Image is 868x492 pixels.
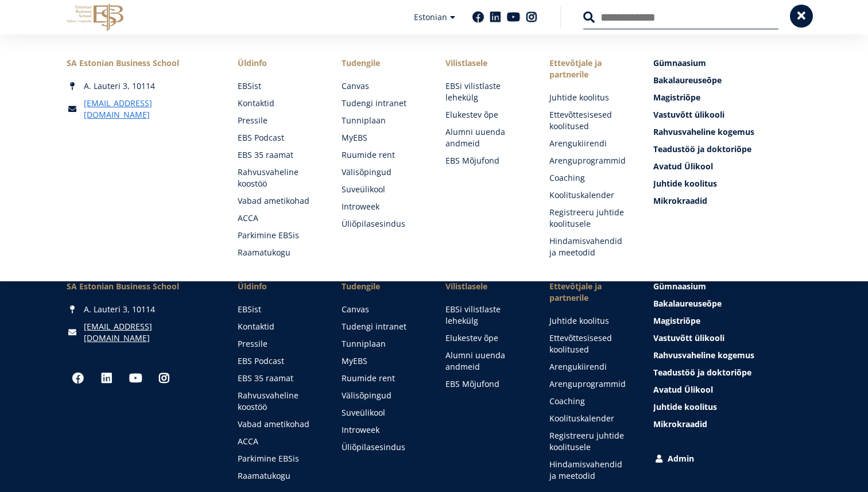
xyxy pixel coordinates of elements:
a: Registreeru juhtide koolitusele [549,430,630,453]
a: Hindamisvahendid ja meetodid [549,459,630,482]
a: Introweek [342,424,423,436]
a: Coaching [549,396,630,407]
a: Vabad ametikohad [238,419,319,430]
a: Välisõpingud [342,390,423,401]
a: Pressile [238,338,319,350]
span: Magistriõpe [653,92,700,103]
span: Avatud Ülikool [653,161,713,172]
span: Magistriõpe [653,315,700,326]
span: Vastuvõtt ülikooli [653,332,724,343]
a: Vastuvõtt ülikooli [653,332,801,344]
a: Youtube [124,367,147,390]
span: Ettevõtjale ja partnerile [549,57,630,80]
a: Mikrokraadid [653,419,801,430]
a: Ettevõttesisesed koolitused [549,332,630,355]
a: Canvas [342,304,423,315]
a: Instagram [153,367,176,390]
div: A. Lauteri 3, 10114 [67,80,215,92]
a: Instagram [526,11,537,23]
a: Parkimine EBSis [238,453,319,464]
span: Teadustöö ja doktoriõpe [653,367,751,378]
div: SA Estonian Business School [67,57,215,69]
a: Arenguprogrammid [549,378,630,390]
a: Magistriõpe [653,92,801,103]
a: Koolituskalender [549,413,630,424]
a: EBSist [238,304,319,315]
a: Bakalaureuseõpe [653,298,801,309]
a: Tudengile [342,281,423,292]
a: Registreeru juhtide koolitusele [549,207,630,230]
a: Arenguprogrammid [549,155,630,166]
a: Kontaktid [238,98,319,109]
a: Admin [653,453,801,464]
a: Coaching [549,172,630,184]
a: Elukestev õpe [445,109,526,121]
span: Üldinfo [238,281,319,292]
a: Gümnaasium [653,57,801,69]
a: Ruumide rent [342,373,423,384]
a: Teadustöö ja doktoriõpe [653,367,801,378]
a: Tudengile [342,57,423,69]
a: Linkedin [95,367,118,390]
a: EBSist [238,80,319,92]
a: [EMAIL_ADDRESS][DOMAIN_NAME] [84,321,215,344]
a: EBS Mõjufond [445,155,526,166]
a: Rahvusvaheline kogemus [653,350,801,361]
a: Hindamisvahendid ja meetodid [549,235,630,258]
a: Pressile [238,115,319,126]
span: Bakalaureuseõpe [653,75,722,86]
a: Alumni uuenda andmeid [445,350,526,373]
a: Tudengi intranet [342,321,423,332]
a: Avatud Ülikool [653,161,801,172]
a: Vastuvõtt ülikooli [653,109,801,121]
span: Juhtide koolitus [653,401,717,412]
a: Juhtide koolitus [549,315,630,327]
a: EBS Podcast [238,355,319,367]
a: Introweek [342,201,423,212]
span: Gümnaasium [653,281,706,292]
span: Rahvusvaheline kogemus [653,126,754,137]
a: ACCA [238,436,319,447]
a: Linkedin [490,11,501,23]
a: Koolituskalender [549,189,630,201]
span: Vilistlasele [445,57,526,69]
a: EBS 35 raamat [238,373,319,384]
a: ACCA [238,212,319,224]
a: Tudengi intranet [342,98,423,109]
span: Rahvusvaheline kogemus [653,350,754,361]
span: Bakalaureuseõpe [653,298,722,309]
a: EBS Mõjufond [445,378,526,390]
span: Avatud Ülikool [653,384,713,395]
span: Gümnaasium [653,57,706,68]
a: EBS Podcast [238,132,319,144]
span: Üldinfo [238,57,319,69]
a: Raamatukogu [238,247,319,258]
div: A. Lauteri 3, 10114 [67,304,215,315]
a: Juhtide koolitus [653,178,801,189]
a: Rahvusvaheline koostöö [238,390,319,413]
a: Juhtide koolitus [549,92,630,103]
span: Vastuvõtt ülikooli [653,109,724,120]
a: Juhtide koolitus [653,401,801,413]
a: Ruumide rent [342,149,423,161]
a: Bakalaureuseõpe [653,75,801,86]
a: EBSi vilistlaste lehekülg [445,80,526,103]
span: Ettevõtjale ja partnerile [549,281,630,304]
a: Elukestev õpe [445,332,526,344]
a: Välisõpingud [342,166,423,178]
a: MyEBS [342,355,423,367]
a: Üliõpilasesindus [342,441,423,453]
span: Juhtide koolitus [653,178,717,189]
a: Vabad ametikohad [238,195,319,207]
a: Arengukiirendi [549,138,630,149]
a: Alumni uuenda andmeid [445,126,526,149]
a: Kontaktid [238,321,319,332]
a: Rahvusvaheline kogemus [653,126,801,138]
span: Teadustöö ja doktoriõpe [653,144,751,154]
a: Ettevõttesisesed koolitused [549,109,630,132]
a: Mikrokraadid [653,195,801,207]
a: Magistriõpe [653,315,801,327]
a: Suveülikool [342,184,423,195]
a: Suveülikool [342,407,423,419]
a: Rahvusvaheline koostöö [238,166,319,189]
